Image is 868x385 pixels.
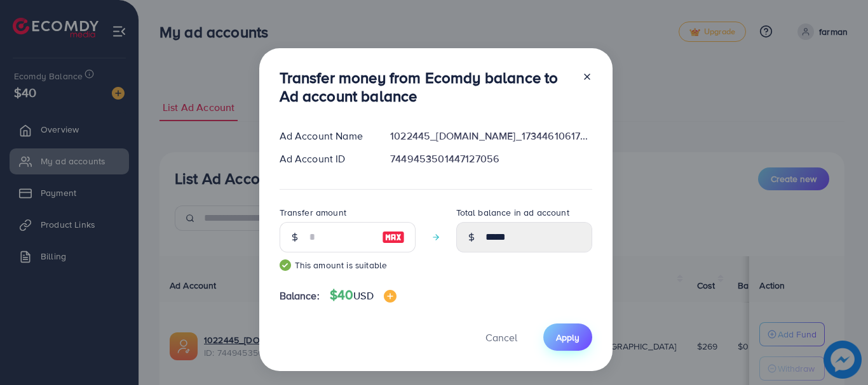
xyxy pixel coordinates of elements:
[330,287,397,303] h4: $40
[380,152,602,166] div: 7449453501447127056
[456,206,569,219] label: Total balance in ad account
[280,259,291,271] img: guide
[556,331,580,344] span: Apply
[384,290,397,303] img: image
[543,323,592,351] button: Apply
[485,330,517,344] span: Cancel
[280,259,416,271] small: This amount is suitable
[470,323,533,351] button: Cancel
[382,230,405,245] img: image
[280,206,346,219] label: Transfer amount
[280,289,320,303] span: Balance:
[269,152,381,166] div: Ad Account ID
[353,289,373,303] span: USD
[280,69,572,105] h3: Transfer money from Ecomdy balance to Ad account balance
[269,129,381,143] div: Ad Account Name
[380,129,602,143] div: 1022445_[DOMAIN_NAME]_1734461061768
